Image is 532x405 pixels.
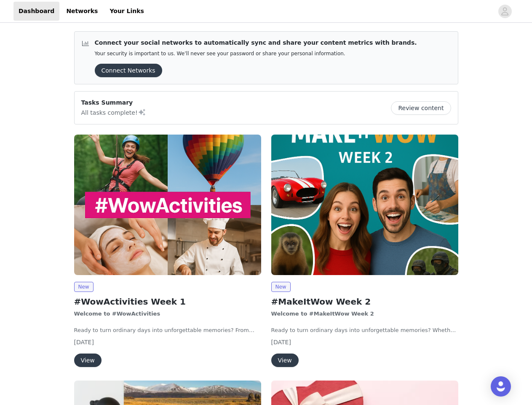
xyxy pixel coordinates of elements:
p: All tasks complete! [81,107,146,117]
div: avatar [501,5,509,18]
p: Ready to turn ordinary days into unforgettable memories? From heart-pumping adventures to relaxin... [74,326,261,335]
img: wowcher.co.uk [74,135,261,275]
p: Your security is important to us. We’ll never see your password or share your personal information. [95,51,417,57]
h2: #WowActivities Week 1 [74,295,261,308]
button: Review content [391,101,451,115]
div: Open Intercom Messenger [491,376,511,397]
span: New [74,282,94,292]
span: New [271,282,291,292]
strong: Welcome to #WowActivities [74,310,160,317]
a: Your Links [104,2,149,21]
button: Connect Networks [95,64,162,77]
a: View [271,357,299,364]
h2: #MakeItWow Week 2 [271,295,458,308]
img: wowcher.co.uk [271,135,458,275]
p: Ready to turn ordinary days into unforgettable memories? Whether you’re chasing thrills, enjoying... [271,326,458,335]
a: View [74,357,102,364]
button: View [74,354,102,367]
a: Networks [61,2,103,21]
p: Connect your social networks to automatically sync and share your content metrics with brands. [95,38,417,47]
span: [DATE] [74,339,94,346]
p: Tasks Summary [81,98,146,107]
span: [DATE] [271,339,291,346]
button: View [271,354,299,367]
a: Dashboard [13,2,59,21]
strong: Welcome to #MakeItWow Week 2 [271,310,374,317]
